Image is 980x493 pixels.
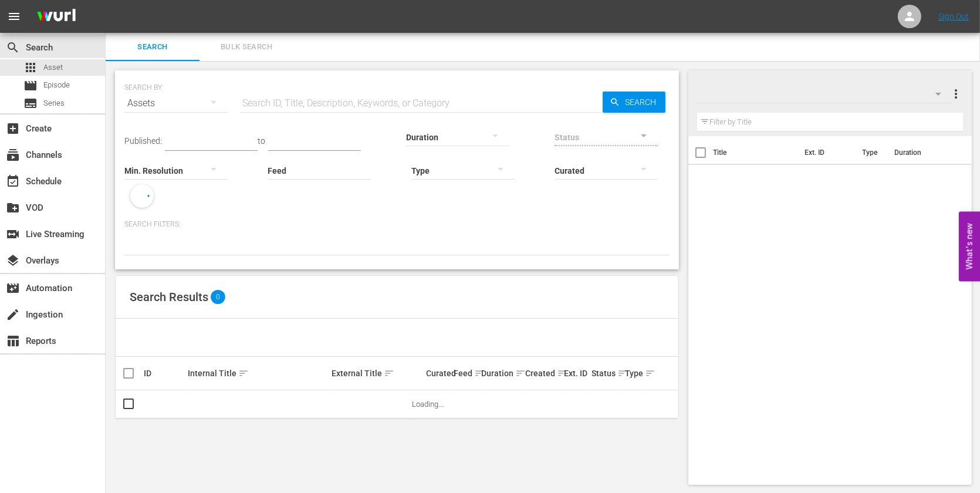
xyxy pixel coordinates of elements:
[238,368,249,379] span: sort
[412,400,444,408] span: Loading...
[43,62,63,73] span: Asset
[188,366,328,380] div: Internal Title
[113,40,192,54] span: Search
[144,369,184,378] div: ID
[855,136,887,169] th: Type
[625,366,644,380] div: Type
[23,79,38,93] span: Episode
[713,136,797,169] th: Title
[959,212,980,282] button: Open Feedback Widget
[6,281,20,295] span: Automation
[43,97,65,109] span: Series
[43,79,70,91] span: Episode
[515,368,526,379] span: sort
[620,92,665,113] span: Search
[23,96,38,110] span: Series
[481,366,522,380] div: Duration
[6,40,20,55] span: Search
[23,60,38,75] span: Asset
[603,92,665,113] button: Search
[6,227,20,241] span: Live Streaming
[525,366,560,380] div: Created
[6,121,20,136] span: Create
[887,136,958,169] th: Duration
[797,136,855,169] th: Ext. ID
[384,368,394,379] span: sort
[258,136,265,146] span: to
[454,366,478,380] div: Feed
[124,136,162,146] span: Published:
[938,12,969,21] a: Sign Out
[949,87,963,101] span: more_vert
[426,369,450,378] div: Curated
[332,366,422,380] div: External Title
[6,254,20,268] span: Overlays
[557,368,567,379] span: sort
[28,3,85,31] img: ans4CAIJ8jUAAAAAAAAAAAAAAAAAAAAAAAAgQb4GAAAAAAAAAAAAAAAAAAAAAAAAJMjXAAAAAAAAAAAAAAAAAAAAAAAAgAT5G...
[617,368,628,379] span: sort
[124,220,670,229] p: Search Filters:
[564,369,588,378] div: Ext. ID
[6,308,20,322] span: Ingestion
[6,174,20,188] span: Schedule
[592,366,621,380] div: Status
[7,9,21,23] span: menu
[6,334,20,348] span: Reports
[6,201,20,215] span: VOD
[207,40,286,54] span: Bulk Search
[474,368,485,379] span: sort
[6,148,20,162] span: Channels
[124,87,228,120] div: Assets
[130,290,208,304] span: Search Results
[211,290,225,304] span: 0
[949,80,963,108] button: more_vert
